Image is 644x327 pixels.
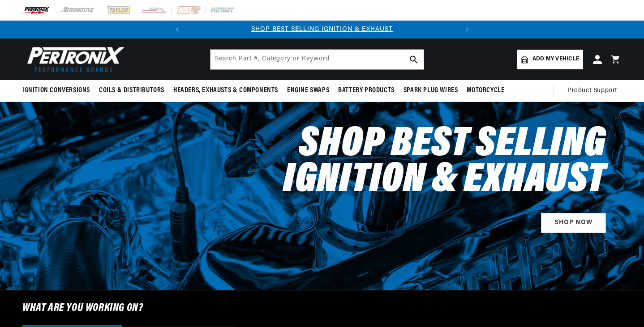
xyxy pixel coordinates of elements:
[462,80,509,101] summary: Motorcycle
[517,50,583,69] a: Add my vehicle
[532,55,579,64] span: Add my vehicle
[99,86,164,95] span: Coils & Distributors
[567,80,622,102] summary: Product Support
[94,80,169,101] summary: Coils & Distributors
[334,80,399,101] summary: Battery Products
[22,44,125,75] img: Pertronix
[186,25,458,34] div: 1 of 2
[186,25,458,34] div: Announcement
[251,26,393,33] a: SHOP BEST SELLING IGNITION & EXHAUST
[467,86,504,95] span: Motorcycle
[22,80,94,101] summary: Ignition Conversions
[169,80,283,101] summary: Headers, Exhausts & Components
[338,86,395,95] span: Battery Products
[404,50,424,69] button: search button
[567,86,617,96] span: Product Support
[210,50,424,69] input: Search Part #, Category or Keyword
[168,21,186,38] button: Translation missing: en.sections.announcements.previous_announcement
[458,21,476,38] button: Translation missing: en.sections.announcements.next_announcement
[541,213,606,233] a: SHOP NOW
[287,86,329,95] span: Engine Swaps
[399,80,463,101] summary: Spark Plug Wires
[283,80,334,101] summary: Engine Swaps
[223,127,606,199] h2: Shop Best Selling Ignition & Exhaust
[22,86,90,95] span: Ignition Conversions
[173,86,278,95] span: Headers, Exhausts & Components
[404,86,458,95] span: Spark Plug Wires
